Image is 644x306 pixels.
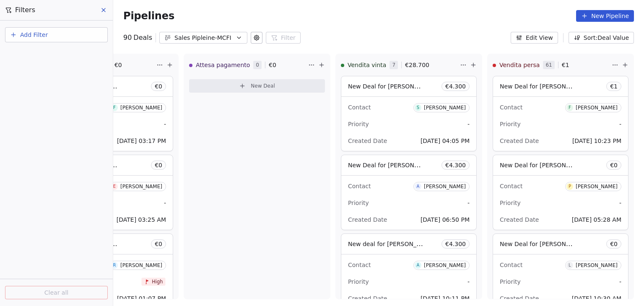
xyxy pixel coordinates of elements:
[500,121,521,127] span: Priority
[493,155,628,230] div: New Deal for [PERSON_NAME]€0ContactP[PERSON_NAME]Priority-Created Date[DATE] 05:28 AM
[114,61,122,69] span: € 0
[576,105,618,111] div: [PERSON_NAME]
[123,33,152,43] div: 90
[619,199,621,207] span: -
[500,183,522,189] span: Contact
[152,278,163,285] span: High
[266,32,301,44] button: Filter
[189,79,325,93] button: New Deal
[445,240,466,248] span: € 4.300
[445,82,466,91] span: € 4.300
[120,262,162,268] div: [PERSON_NAME]
[424,105,466,111] div: [PERSON_NAME]
[390,61,398,69] span: 7
[117,295,166,302] span: [DATE] 01:07 PM
[493,54,610,76] div: Vendita persa61€1
[15,5,35,15] span: Filters
[348,200,369,206] span: Priority
[572,216,621,223] span: [DATE] 05:28 AM
[619,120,621,128] span: -
[500,240,588,248] span: New Deal for [PERSON_NAME]
[164,120,166,128] span: -
[348,183,371,189] span: Contact
[619,277,621,286] span: -
[123,10,174,22] span: Pipelines
[610,82,618,91] span: € 1
[511,32,558,44] button: Edit View
[405,61,429,69] span: € 28.700
[117,216,166,223] span: [DATE] 03:25 AM
[500,295,539,302] span: Created Date
[500,161,588,169] span: New Deal for [PERSON_NAME]
[610,240,618,248] span: € 0
[348,278,369,285] span: Priority
[133,33,152,43] span: Deals
[348,82,436,90] span: New Deal for [PERSON_NAME]
[348,137,387,144] span: Created Date
[113,104,116,111] div: F
[467,120,470,128] span: -
[572,137,621,144] span: [DATE] 10:23 PM
[189,54,306,76] div: Attesa pagamento0€0
[467,277,470,286] span: -
[424,184,466,189] div: [PERSON_NAME]
[421,216,470,223] span: [DATE] 06:50 PM
[348,161,436,169] span: New Deal for [PERSON_NAME]
[174,34,232,42] div: Sales Pipleine-MCFI
[569,32,634,44] button: Sort: Deal Value
[348,240,436,248] span: New deal for [PERSON_NAME]
[120,184,162,189] div: [PERSON_NAME]
[417,104,419,111] div: S
[421,137,470,144] span: [DATE] 04:05 PM
[113,183,116,190] div: E
[500,200,521,206] span: Priority
[445,161,466,169] span: € 4.300
[500,137,539,144] span: Created Date
[44,288,68,297] span: Clear all
[348,216,387,223] span: Created Date
[164,199,166,207] span: -
[348,295,387,302] span: Created Date
[421,295,470,302] span: [DATE] 10:11 PM
[569,104,571,111] div: F
[341,54,458,76] div: Vendita vinta7€28.700
[120,105,162,111] div: [PERSON_NAME]
[569,183,571,190] div: P
[416,262,419,269] div: A
[569,262,571,269] div: L
[348,121,369,127] span: Priority
[113,262,116,269] div: R
[341,76,477,151] div: New Deal for [PERSON_NAME]€4.300ContactS[PERSON_NAME]Priority-Created Date[DATE] 04:05 PM
[500,262,522,268] span: Contact
[576,262,618,268] div: [PERSON_NAME]
[196,61,250,69] span: Attesa pagamento
[155,240,162,248] span: € 0
[500,278,521,285] span: Priority
[500,82,588,90] span: New Deal for [PERSON_NAME]
[610,161,618,169] span: € 0
[348,262,371,268] span: Contact
[269,61,276,69] span: € 0
[500,216,539,223] span: Created Date
[348,104,371,111] span: Contact
[253,61,262,69] span: 0
[562,61,569,69] span: € 1
[576,10,634,22] button: New Pipeline
[416,183,419,190] div: A
[467,199,470,207] span: -
[543,61,554,69] span: 61
[500,104,522,111] span: Contact
[572,295,621,302] span: [DATE] 10:30 AM
[576,184,618,189] div: [PERSON_NAME]
[20,31,48,39] span: Add Filter
[155,161,162,169] span: € 0
[155,82,162,91] span: € 0
[5,286,108,299] button: Clear all
[424,262,466,268] div: [PERSON_NAME]
[251,83,275,89] span: New Deal
[499,61,540,69] span: Vendita persa
[348,61,386,69] span: Vendita vinta
[341,155,477,230] div: New Deal for [PERSON_NAME]€4.300ContactA[PERSON_NAME]Priority-Created Date[DATE] 06:50 PM
[493,76,628,151] div: New Deal for [PERSON_NAME]€1ContactF[PERSON_NAME]Priority-Created Date[DATE] 10:23 PM
[117,137,166,144] span: [DATE] 03:17 PM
